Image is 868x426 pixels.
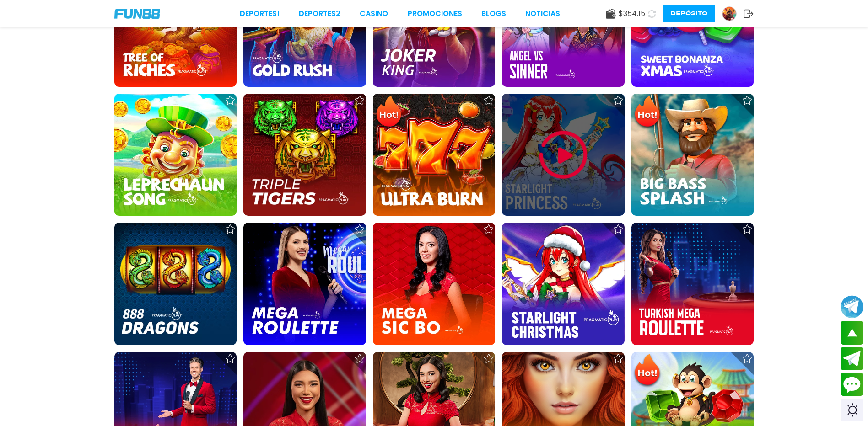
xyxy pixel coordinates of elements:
[841,295,863,319] button: Join telegram channel
[631,94,754,216] img: Big Bass Splash
[299,8,340,19] a: Deportes2
[536,128,591,182] img: Play Game
[481,8,506,19] a: BLOGS
[841,347,863,371] button: Join telegram
[525,8,560,19] a: NOTICIAS
[841,321,863,345] button: scroll up
[374,95,404,130] img: Hot
[408,8,462,19] a: Promociones
[373,223,495,345] img: Mega Sic Bo Lobby
[360,8,388,19] a: CASINO
[632,95,662,130] img: Hot
[114,9,160,19] img: Company Logo
[114,223,237,345] img: 888 Dragons
[243,94,366,216] img: Triple Tigers
[632,353,662,389] img: Hot
[243,223,366,345] img: Mega Roulette
[841,373,863,396] button: Contact customer service
[114,94,237,216] img: Leprechaun Song
[722,6,744,21] a: Avatar
[240,8,280,19] a: Deportes1
[663,5,715,22] button: Depósito
[619,8,645,19] span: $ 354.15
[373,94,495,216] img: Ultra Burn
[722,7,736,21] img: Avatar
[631,223,754,345] img: Turkish Mega Roulette
[841,399,863,421] div: Switch theme
[502,223,624,345] img: Starlight Christmas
